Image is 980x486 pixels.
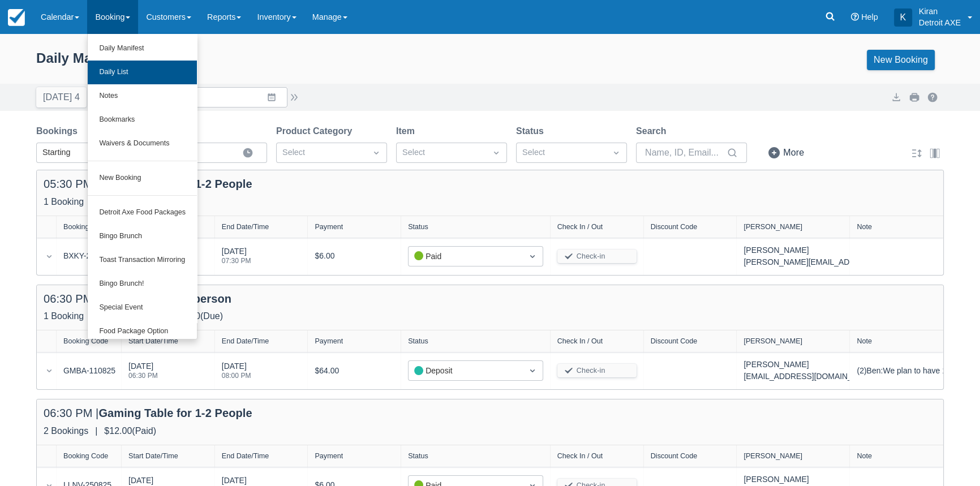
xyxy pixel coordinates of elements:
div: 1 Booking [44,195,84,209]
div: 06:30 PM | [44,406,252,420]
a: New Booking [88,166,197,190]
div: Booking Code [63,337,108,345]
div: 06:30 PM | [44,292,231,306]
div: 06:30 PM [128,372,158,379]
div: End Date/Time [222,452,269,460]
div: Discount Code [651,337,698,345]
button: Check-in [557,250,637,263]
input: Name, ID, Email... [645,143,724,163]
div: Payment [315,223,343,231]
span: Dropdown icon [371,147,382,158]
a: Daily List [88,61,197,84]
div: Start Date/Time [128,337,178,345]
label: Status [516,124,548,138]
p: Detroit AXE [919,17,961,28]
a: Bookmarks [88,108,197,132]
input: Select [165,143,240,163]
div: 2 Bookings [44,424,88,438]
div: [DATE] [222,246,251,271]
div: Booking Code [63,452,108,460]
div: 07:30 PM [222,257,251,264]
a: [EMAIL_ADDRESS][DOMAIN_NAME] [743,372,876,381]
div: Booking Code [63,223,108,231]
a: Special Event [88,296,197,320]
div: Check In / Out [557,452,603,460]
strong: Gaming Table for 1-2 People [98,407,252,419]
a: Bingo Brunch [88,225,197,248]
span: Dropdown icon [527,251,538,262]
div: | [88,424,104,438]
div: Daily Manifest [36,50,128,67]
button: Toggle Column Edit Modal [928,147,942,160]
a: Detroit Axe Food Packages [88,201,197,225]
div: Discount Code [651,223,698,231]
div: End Date/Time [222,223,269,231]
div: Status [408,452,428,460]
div: [DATE] [222,360,251,386]
a: Toast Transaction Mirroring [88,248,197,272]
button: More [765,143,809,163]
div: 1 Booking [44,309,84,323]
div: Note [857,337,872,345]
div: Check In / Out [557,223,603,231]
button: export [889,91,903,104]
div: Starting [42,147,121,159]
i: Help [851,13,859,21]
label: Bookings [36,124,82,138]
div: $6.00 [315,244,394,268]
div: Deposit [414,364,517,377]
div: Paid [414,250,517,263]
div: $64.00 [315,359,394,382]
input: Date [160,87,287,107]
div: [PERSON_NAME] [743,244,942,256]
div: [PERSON_NAME] [743,359,876,371]
div: Check In / Out [557,337,603,345]
ul: Booking [87,34,197,339]
div: Payment [315,452,343,460]
span: Help [861,12,878,21]
div: Start Date/Time [128,452,178,460]
div: Status [408,337,428,345]
a: BXKY-260825 [63,250,113,262]
div: [PERSON_NAME] [743,337,802,345]
div: [PERSON_NAME] [743,452,802,460]
a: Waivers & Documents [88,132,197,156]
div: End Date/Time [222,337,269,345]
div: 05:30 PM | [44,177,252,191]
a: GMBA-110825 [63,365,115,377]
div: | [84,309,100,323]
div: $12.00 ( Paid ) [104,424,156,438]
label: Item [396,124,419,138]
div: [PERSON_NAME] [743,474,942,485]
a: Bingo Brunch! [88,272,197,296]
div: Payment [315,337,343,345]
a: Notes [88,84,197,108]
a: New Booking [867,50,935,70]
span: Dropdown icon [491,147,502,158]
div: Status [408,223,428,231]
span: Dropdown icon [527,365,538,376]
div: | [84,195,100,209]
label: Product Category [276,124,356,138]
span: Dropdown icon [611,147,622,158]
div: Discount Code [651,452,698,460]
label: Search [636,124,670,138]
div: [DATE] [128,360,158,386]
div: [PERSON_NAME] [743,223,802,231]
div: Note [857,452,872,460]
button: Check-in [557,364,637,377]
a: [PERSON_NAME][EMAIL_ADDRESS][DOMAIN_NAME] [743,257,942,266]
a: Daily Manifest [88,37,197,61]
div: K [894,8,912,27]
p: Kiran [919,6,961,17]
button: [DATE] 4 [36,87,87,107]
div: Note [857,223,872,231]
a: Food Package Option [88,320,197,343]
div: 08:00 PM [222,372,251,379]
img: checkfront-main-nav-mini-logo.png [8,9,25,26]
